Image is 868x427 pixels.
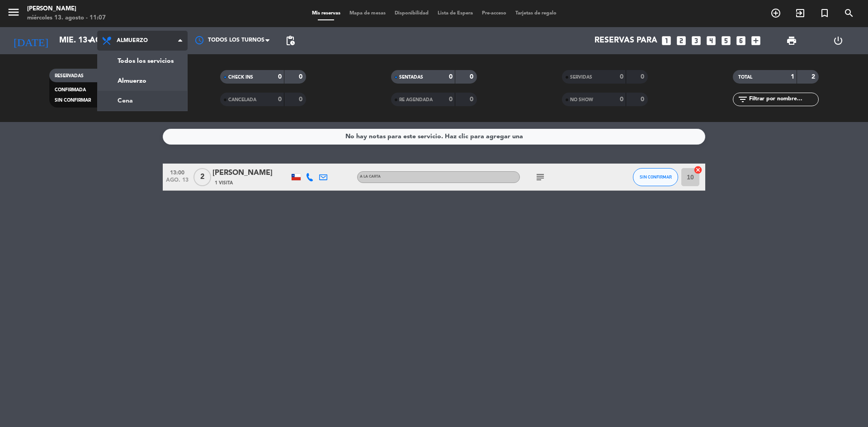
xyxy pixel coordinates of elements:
i: looks_6 [735,35,747,47]
a: Cena [98,91,187,111]
i: looks_two [675,35,687,47]
span: 13:00 [166,167,189,177]
span: ago. 13 [166,177,189,188]
input: Filtrar por nombre... [748,94,818,104]
a: Almuerzo [98,71,187,91]
i: looks_3 [690,35,702,47]
button: SIN CONFIRMAR [633,168,678,186]
span: Almuerzo [117,38,148,44]
i: search [844,8,854,19]
span: TOTAL [738,75,752,80]
i: looks_one [660,35,672,47]
span: SENTADAS [399,75,423,80]
div: miércoles 13. agosto - 11:07 [27,14,106,23]
i: [DATE] [7,31,55,51]
span: Mapa de mesas [345,11,390,16]
span: pending_actions [285,35,296,46]
i: filter_list [737,94,748,105]
strong: 0 [278,96,282,103]
span: Lista de Espera [433,11,477,16]
i: arrow_drop_down [84,35,95,46]
span: print [786,35,797,46]
span: Mis reservas [307,11,345,16]
div: LOG OUT [815,27,861,54]
span: NO SHOW [570,98,593,102]
span: Pre-acceso [477,11,511,16]
div: [PERSON_NAME] [27,5,106,14]
strong: 0 [299,96,304,103]
span: RESERVADAS [55,74,84,78]
span: CANCELADA [228,98,256,102]
span: RE AGENDADA [399,98,433,102]
span: 2 [193,168,211,186]
i: exit_to_app [795,8,806,19]
strong: 1 [791,74,794,80]
i: menu [7,5,20,19]
i: cancel [693,165,703,174]
strong: 0 [620,74,623,80]
i: looks_4 [705,35,717,47]
strong: 0 [449,74,453,80]
span: SIN CONFIRMAR [55,98,91,103]
div: No hay notas para este servicio. Haz clic para agregar una [345,131,523,142]
button: menu [7,5,20,22]
span: SERVIDAS [570,75,592,80]
strong: 0 [299,74,304,80]
strong: 0 [278,74,282,80]
span: A LA CARTA [360,175,381,178]
strong: 0 [620,96,623,103]
span: Disponibilidad [390,11,433,16]
span: Tarjetas de regalo [511,11,561,16]
i: power_settings_new [833,35,844,46]
span: CONFIRMADA [55,88,86,92]
i: turned_in_not [819,8,830,19]
i: add_box [750,35,762,47]
span: SIN CONFIRMAR [640,174,672,179]
strong: 0 [470,74,475,80]
i: subject [535,172,546,183]
span: Reservas para [594,36,657,45]
strong: 0 [470,96,475,103]
span: CHECK INS [228,75,253,80]
i: add_circle_outline [770,8,781,19]
div: [PERSON_NAME] [212,167,289,179]
strong: 0 [641,96,646,103]
i: looks_5 [720,35,732,47]
span: 1 Visita [215,179,233,187]
strong: 0 [641,74,646,80]
strong: 2 [811,74,817,80]
a: Todos los servicios [98,51,187,71]
strong: 0 [449,96,453,103]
